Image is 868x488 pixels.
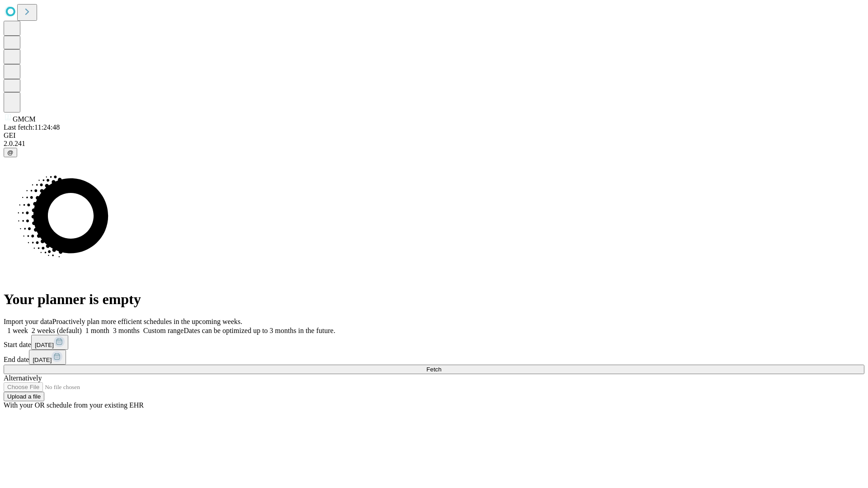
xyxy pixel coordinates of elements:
[4,140,864,148] div: 2.0.241
[4,123,60,131] span: Last fetch: 11:24:48
[33,357,52,363] span: [DATE]
[4,365,864,374] button: Fetch
[4,335,864,350] div: Start date
[4,392,44,401] button: Upload a file
[426,366,441,373] span: Fetch
[4,374,42,382] span: Alternatively
[29,350,66,365] button: [DATE]
[113,327,140,334] span: 3 months
[4,148,17,157] button: @
[184,327,335,334] span: Dates can be optimized up to 3 months in the future.
[31,335,68,350] button: [DATE]
[7,149,14,156] span: @
[32,327,82,334] span: 2 weeks (default)
[7,327,28,334] span: 1 week
[143,327,184,334] span: Custom range
[4,401,144,409] span: With your OR schedule from your existing EHR
[4,350,864,365] div: End date
[13,115,36,123] span: GMCM
[52,318,242,325] span: Proactively plan more efficient schedules in the upcoming weeks.
[85,327,109,334] span: 1 month
[4,318,52,325] span: Import your data
[4,131,864,140] div: GEI
[4,291,864,308] h1: Your planner is empty
[35,342,54,348] span: [DATE]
